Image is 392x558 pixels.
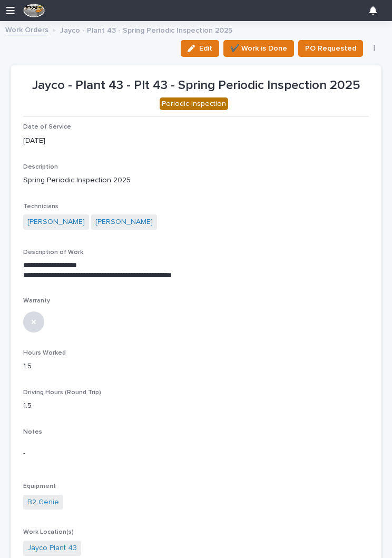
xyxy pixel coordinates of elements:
[23,164,58,170] span: Description
[23,429,42,435] span: Notes
[27,217,85,228] a: [PERSON_NAME]
[298,40,363,57] button: PO Requested
[23,135,369,146] p: [DATE]
[23,361,369,372] p: 1.5
[23,483,56,490] span: Equipment
[23,78,369,93] p: Jayco - Plant 43 - Plt 43 - Spring Periodic Inspection 2025
[305,42,356,55] span: PO Requested
[160,97,228,111] div: Periodic Inspection
[23,529,74,535] span: Work Location(s)
[23,203,58,210] span: Technicians
[23,124,71,130] span: Date of Service
[23,448,369,459] p: -
[27,497,59,508] a: B2 Genie
[27,543,77,554] a: Jayco Plant 43
[223,40,294,57] button: ✔️ Work is Done
[199,44,212,53] span: Edit
[23,389,101,396] span: Driving Hours (Round Trip)
[23,298,50,304] span: Warranty
[23,400,369,412] p: 1.5
[60,24,232,35] p: Jayco - Plant 43 - Spring Periodic Inspection 2025
[181,40,219,57] button: Edit
[5,23,48,35] a: Work Orders
[23,175,369,186] p: Spring Periodic Inspection 2025
[23,350,66,356] span: Hours Worked
[23,249,83,256] span: Description of Work
[23,4,45,17] img: F4NWVRlRhyjtPQOJfFs5
[95,217,153,228] a: [PERSON_NAME]
[230,42,287,55] span: ✔️ Work is Done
